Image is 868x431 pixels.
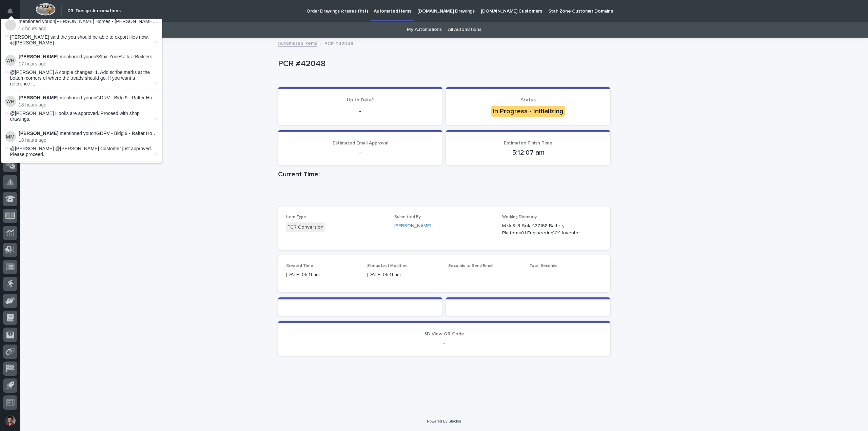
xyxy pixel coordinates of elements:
[278,59,608,69] p: PCR #42048
[324,39,353,47] p: PCR #42048
[286,215,306,219] span: Item Type
[347,98,374,102] span: Up to Date?
[5,96,16,107] img: Weston Hochstetler
[19,131,158,136] p: mentioned you on GDRV - Bldg 9 - Rafter Hooks :
[19,19,158,24] p: mentioned you on [PERSON_NAME] Homes - [PERSON_NAME] Facility - P-Wall Set Bridge :
[19,131,58,136] strong: [PERSON_NAME]
[286,264,313,268] span: Created Time
[521,98,536,102] span: Status
[448,22,481,38] a: All Automations
[67,8,121,14] h2: 03. Design Automations
[8,8,17,19] div: Notifications
[19,54,158,60] p: mentioned you on *Stair Zone* J & J Builders - Straight Stair :
[333,141,388,145] span: Estimated Email Approval
[454,149,602,157] p: 5:12:07 am
[504,141,552,145] span: Estimated Finish Time
[3,413,17,428] button: users-avatar
[502,215,537,219] span: Working Directory
[367,264,408,268] span: Status Last Modified
[448,264,493,268] span: Seconds to Send Email
[286,271,359,278] p: [DATE] 05:11 am
[19,54,58,59] strong: [PERSON_NAME]
[19,102,158,108] p: 18 hours ago
[19,26,158,32] p: 17 hours ago
[367,271,440,278] p: [DATE] 05:11 am
[19,95,158,101] p: mentioned you on GDRV - Bldg 9 - Rafter Hooks :
[278,170,610,178] h1: Current Time:
[286,107,434,115] p: -
[491,106,565,117] div: In Progress - Initializing
[286,339,602,348] p: -
[5,55,16,66] img: Wynne Hochstetler
[394,222,431,230] a: [PERSON_NAME]
[529,264,557,268] span: Total Seconds
[10,111,140,122] span: @[PERSON_NAME] Hooks are approved. Proceed with shop drawings.
[10,70,153,86] span: @[PERSON_NAME] A couple changes. 1. Add scribe marks at the bottom corners of where the treads sh...
[10,34,149,45] span: [PERSON_NAME] said the you should be able to export files now. @[PERSON_NAME]
[502,222,586,237] p: M:\A & R Solar\27168 Battery Platform\01 Engineering\04 Inventor
[10,146,152,157] span: @[PERSON_NAME] @[PERSON_NAME] Customer just approved. Please proceed.
[529,271,602,278] p: -
[5,131,16,142] img: Mark Miller
[278,39,317,47] a: Automated Items
[286,149,434,157] p: -
[427,419,461,423] a: Powered By Stacker
[424,332,464,336] span: 3D View QR Code
[278,181,610,207] iframe: Current Time:
[394,215,421,219] span: Submitted By
[407,22,442,38] a: My Automations
[3,4,17,18] button: Notifications
[19,61,158,67] p: 17 hours ago
[19,137,158,143] p: 18 hours ago
[448,271,521,278] p: -
[286,222,325,232] div: PCR Conversion
[36,3,56,16] img: Workspace Logo
[19,95,58,100] strong: [PERSON_NAME]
